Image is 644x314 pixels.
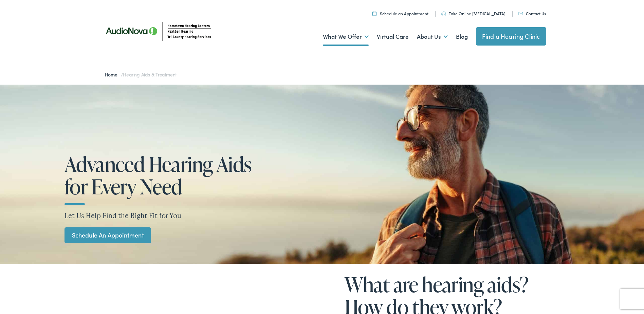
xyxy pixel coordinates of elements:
[105,71,177,78] span: /
[518,12,523,15] img: utility icon
[476,27,546,46] a: Find a Hearing Clinic
[518,11,546,16] a: Contact Us
[123,71,177,78] span: Hearing Aids & Treatment
[105,71,121,78] a: Home
[456,24,468,49] a: Blog
[441,11,505,16] a: Take Online [MEDICAL_DATA]
[417,24,448,49] a: About Us
[377,24,409,49] a: Virtual Care
[372,11,428,16] a: Schedule an Appointment
[65,227,151,243] a: Schedule An Appointment
[65,153,271,198] h1: Advanced Hearing Aids for Every Need
[323,24,369,49] a: What We Offer
[441,12,446,16] img: utility icon
[372,11,376,16] img: utility icon
[65,210,579,221] p: Let Us Help Find the Right Fit for You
